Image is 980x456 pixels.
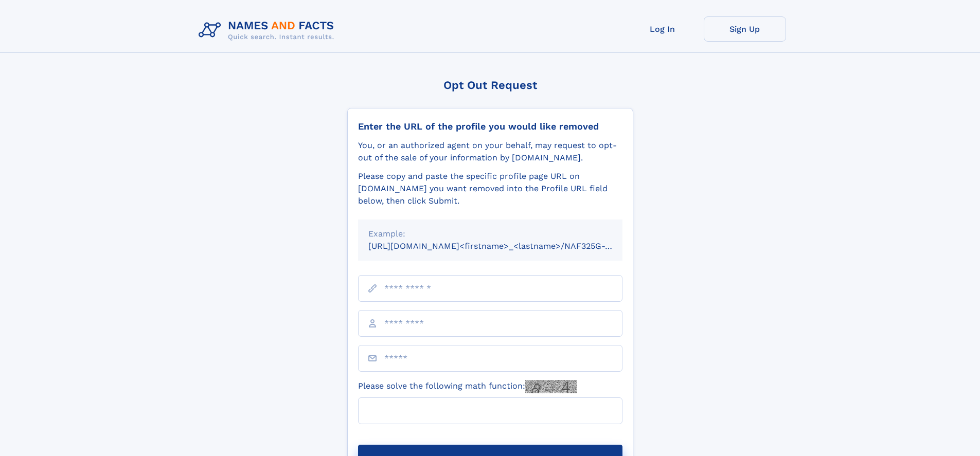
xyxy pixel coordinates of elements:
[368,241,642,251] small: [URL][DOMAIN_NAME]<firstname>_<lastname>/NAF325G-xxxxxxxx
[368,228,612,240] div: Example:
[358,121,622,132] div: Enter the URL of the profile you would like removed
[358,380,577,393] label: Please solve the following math function:
[358,170,622,207] div: Please copy and paste the specific profile page URL on [DOMAIN_NAME] you want removed into the Pr...
[347,79,633,92] div: Opt Out Request
[358,139,622,164] div: You, or an authorized agent on your behalf, may request to opt-out of the sale of your informatio...
[194,16,343,44] img: Logo Names and Facts
[704,16,786,42] a: Sign Up
[621,16,704,42] a: Log In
